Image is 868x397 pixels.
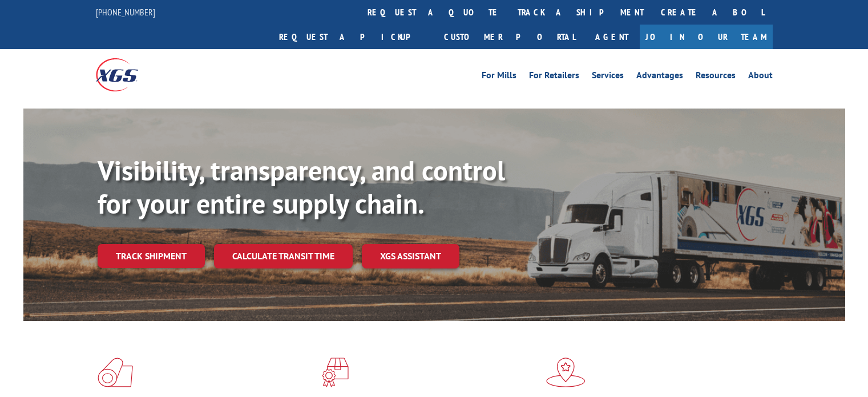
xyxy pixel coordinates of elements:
[96,6,155,18] a: [PHONE_NUMBER]
[529,71,579,83] a: For Retailers
[592,71,624,83] a: Services
[362,244,459,268] a: XGS ASSISTANT
[98,244,205,268] a: Track shipment
[636,71,683,83] a: Advantages
[98,153,505,221] b: Visibility, transparency, and control for your entire supply chain.
[322,358,349,387] img: xgs-icon-focused-on-flooring-red
[640,25,773,49] a: Join Our Team
[748,71,773,83] a: About
[271,25,435,49] a: Request a pickup
[696,71,736,83] a: Resources
[482,71,516,83] a: For Mills
[214,244,353,268] a: Calculate transit time
[546,358,586,387] img: xgs-icon-flagship-distribution-model-red
[435,25,584,49] a: Customer Portal
[584,25,640,49] a: Agent
[98,358,133,387] img: xgs-icon-total-supply-chain-intelligence-red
